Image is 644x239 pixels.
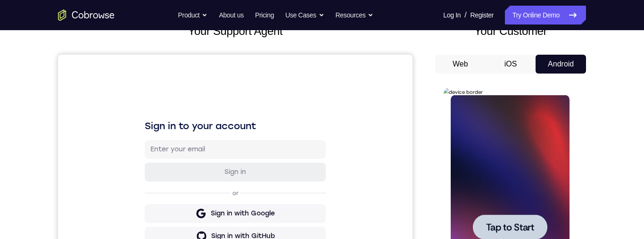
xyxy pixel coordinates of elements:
div: Sign in with Intercom [149,199,221,209]
button: Sign in with Google [87,149,268,168]
button: Resources [336,6,374,25]
span: Tap to Start [42,134,91,144]
button: Sign in with GitHub [87,172,268,191]
span: / [464,9,466,21]
button: Sign in with Zendesk [87,217,268,236]
h2: Your Customer [435,23,586,40]
p: or [173,135,182,142]
button: Sign in with Intercom [87,195,268,214]
div: Sign in with Google [153,154,217,164]
a: Go to the home page [58,9,115,21]
button: Product [178,6,208,25]
button: Use Cases [285,6,324,25]
a: Register [471,6,494,25]
a: Log In [443,6,461,25]
button: Web [435,55,486,74]
input: Enter your email [92,90,262,99]
button: iOS [486,55,536,74]
h1: Sign in to your account [87,65,268,78]
a: About us [219,6,243,25]
button: Sign in [87,108,268,127]
button: Android [536,55,586,74]
a: Pricing [255,6,274,25]
h2: Your Support Agent [58,23,413,40]
div: Sign in with GitHub [153,177,217,186]
div: Sign in with Zendesk [150,222,220,231]
button: Tap to Start [29,126,104,151]
a: Try Online Demo [505,6,586,25]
